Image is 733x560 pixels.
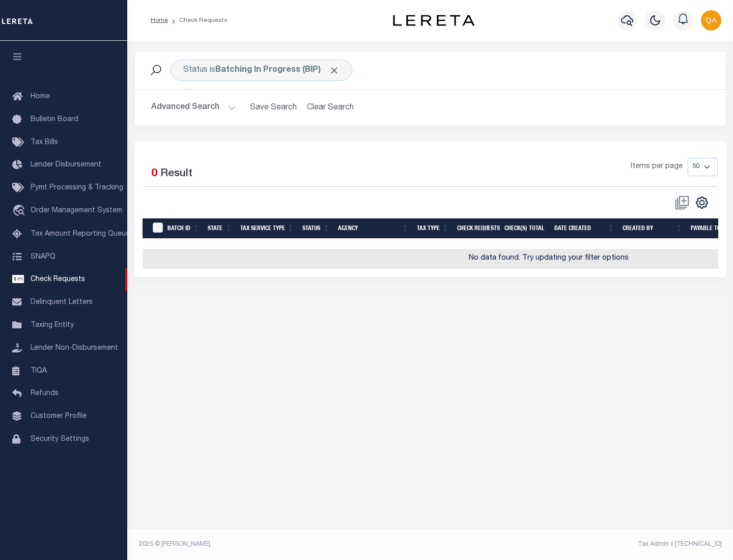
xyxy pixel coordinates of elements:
th: Created By: activate to sort column ascending [618,218,687,239]
span: Bulletin Board [31,116,78,123]
th: Tax Type: activate to sort column ascending [413,218,453,239]
th: Agency: activate to sort column ascending [334,218,413,239]
th: Check(s) Total [500,218,550,239]
span: Taxing Entity [31,322,74,329]
th: Tax Service Type: activate to sort column ascending [236,218,298,239]
th: Batch Id: activate to sort column ascending [163,218,204,239]
span: SNAPQ [31,253,55,260]
img: svg+xml;base64,PHN2ZyB4bWxucz0iaHR0cDovL3d3dy53My5vcmcvMjAwMC9zdmciIHBvaW50ZXItZXZlbnRzPSJub25lIi... [701,10,721,31]
button: Clear Search [303,98,358,118]
span: Home [31,93,50,100]
span: Lender Non-Disbursement [31,345,118,352]
i: travel_explore [12,205,29,218]
span: Refunds [31,390,59,397]
span: Tax Amount Reporting Queue [31,231,130,238]
span: Items per page [631,161,683,173]
img: logo-dark.svg [393,15,474,26]
th: State: activate to sort column ascending [204,218,236,239]
th: Check Requests [453,218,500,239]
span: TIQA [31,367,47,374]
span: Tax Bills [31,139,58,146]
div: 2025 © [PERSON_NAME]. [131,540,431,549]
button: Save Search [244,98,303,118]
label: Result [160,166,192,182]
div: Status is [171,60,352,81]
span: Check Requests [31,276,85,283]
b: Batching In Progress (BIP) [215,66,340,74]
th: Status: activate to sort column ascending [298,218,334,239]
li: Check Requests [168,16,228,25]
span: Click to Remove [329,65,340,76]
span: Lender Disbursement [31,161,101,169]
span: Security Settings [31,436,89,443]
a: Home [151,17,168,23]
span: Delinquent Letters [31,299,93,306]
button: Advanced Search [151,98,236,118]
th: Date Created: activate to sort column ascending [550,218,618,239]
span: 0 [151,169,157,179]
span: Order Management System [31,207,122,214]
span: Pymt Processing & Tracking [31,184,123,191]
span: Customer Profile [31,413,87,420]
div: Tax Admin v.[TECHNICAL_ID] [438,540,722,549]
